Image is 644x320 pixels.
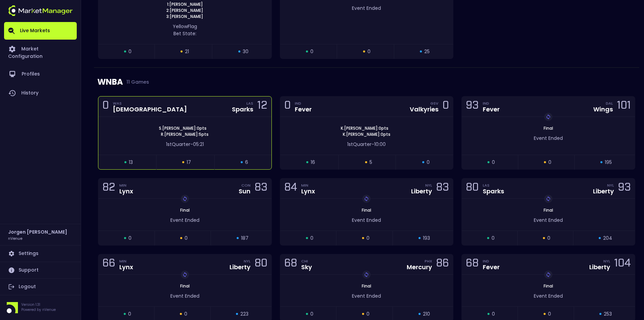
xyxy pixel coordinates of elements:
div: Lynx [119,188,133,194]
span: 0 [128,48,132,55]
div: 84 [284,182,297,195]
span: 1st Quarter [166,141,190,148]
div: DAL [606,101,613,106]
span: 187 [241,235,248,242]
a: Settings [4,246,77,262]
span: 25 [424,48,430,55]
a: Profiles [4,65,77,84]
span: Event Ended [352,5,381,12]
span: 0 [184,311,187,318]
div: 104 [614,258,631,271]
div: IND [295,101,312,106]
img: replayImg [182,272,188,277]
div: 68 [284,258,297,271]
span: Event Ended [352,217,381,223]
div: NYL [244,258,251,264]
div: MIN [119,258,133,264]
h2: Jorgen [PERSON_NAME] [8,228,67,236]
img: replayImg [546,272,551,277]
div: NYL [607,183,614,188]
span: 0 [128,235,132,242]
span: Event Ended [170,293,199,299]
span: Event Ended [534,217,563,223]
span: 0 [492,159,495,166]
span: 11 Games [123,79,149,85]
div: Fever [295,106,312,112]
div: Fever [483,106,500,112]
h3: nVenue [8,236,22,241]
span: 0 [548,311,551,318]
div: MIN [119,183,133,188]
span: K . [PERSON_NAME] : 0 pts [341,131,392,137]
div: Version 1.31Powered by nVenue [4,302,77,313]
span: Event Ended [170,217,199,223]
div: 93 [466,100,479,113]
div: 82 [102,182,115,195]
span: Final [542,207,555,213]
a: Logout [4,279,77,295]
span: 6 [245,159,248,166]
span: 1: [PERSON_NAME] [165,1,205,7]
div: 0 [284,100,291,113]
span: 0 [547,235,550,242]
div: Sun [239,188,251,194]
span: 3: [PERSON_NAME] [164,14,205,20]
div: [DEMOGRAPHIC_DATA] [113,106,187,112]
div: 101 [617,100,631,113]
span: 17 [187,159,191,166]
div: 12 [257,100,267,113]
div: Liberty [411,188,432,194]
a: Support [4,262,77,278]
a: Market Configuration [4,40,77,65]
span: Event Ended [534,293,563,299]
span: Event Ended [534,135,563,142]
span: Bet State: [173,30,196,37]
span: 0 [492,235,495,242]
div: 83 [436,182,449,195]
span: 05:21 [193,141,204,148]
span: Final [360,283,373,289]
img: replayImg [364,272,369,277]
div: MIN [301,183,315,188]
div: CON [241,183,251,188]
div: IND [483,101,500,106]
span: 0 [310,48,313,55]
div: 80 [255,258,267,271]
span: 0 [427,159,430,166]
span: 21 [185,48,189,55]
img: replayImg [364,196,369,201]
span: Final [178,207,192,213]
img: replayImg [546,196,551,201]
img: replayImg [546,114,551,120]
span: 1st Quarter [347,141,372,148]
span: 204 [603,235,612,242]
span: S . [PERSON_NAME] : 0 pts [157,125,209,131]
span: R . [PERSON_NAME] : 5 pts [159,131,211,137]
span: 195 [605,159,612,166]
a: Live Markets [4,22,77,40]
div: 93 [618,182,631,195]
div: Sky [301,264,312,270]
div: 68 [466,258,479,271]
div: GSV [430,101,438,106]
span: Final [178,283,192,289]
span: 0 [366,235,369,242]
div: 0 [443,100,449,113]
span: 0 [548,159,551,166]
span: 5 [369,159,372,166]
div: NYL [603,258,610,264]
span: Event Ended [352,293,381,299]
span: 223 [240,311,248,318]
span: 2: [PERSON_NAME] [164,7,205,14]
span: Final [542,125,555,131]
div: Liberty [589,264,610,270]
div: IND [483,258,500,264]
div: 83 [255,182,267,195]
div: Fever [483,264,500,270]
span: 0 [128,311,131,318]
div: PHX [425,258,432,264]
div: CHI [301,258,312,264]
div: Valkyries [410,106,438,112]
div: Sparks [483,188,504,194]
p: Version 1.31 [21,302,56,307]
